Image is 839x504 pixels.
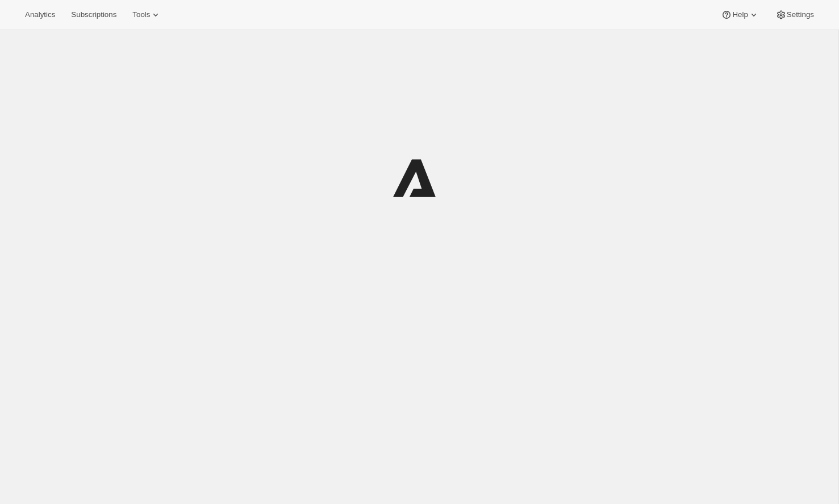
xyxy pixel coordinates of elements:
button: Analytics [18,7,62,23]
span: Settings [787,10,814,19]
span: Tools [132,10,150,19]
span: Analytics [25,10,55,19]
button: Help [714,7,766,23]
button: Subscriptions [64,7,123,23]
span: Help [732,10,748,19]
button: Tools [126,7,168,23]
span: Subscriptions [71,10,116,19]
button: Settings [769,7,821,23]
